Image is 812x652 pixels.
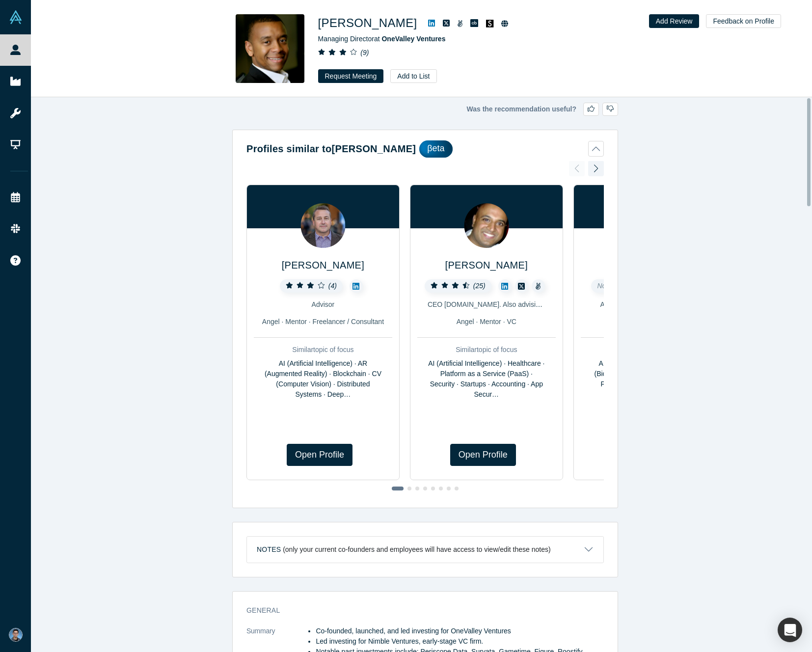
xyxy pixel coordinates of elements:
div: Similar topic of focus [254,345,392,355]
span: Managing Director at [318,35,446,43]
a: Open Profile [287,444,352,466]
li: Co-founded, launched, and led investing for OneValley Ventures [316,626,604,636]
div: βeta [419,140,452,158]
button: Request Meeting [318,69,384,83]
h2: Profiles similar to [PERSON_NAME] [246,141,416,156]
a: OneValley Ventures [381,35,445,43]
div: Similar topic of focus [581,345,719,355]
span: No Reviews Yet [597,282,646,290]
span: Advisor [312,300,335,308]
div: Angel · Mentor · VC [417,317,556,327]
li: Led investing for Nimble Ventures, early-stage VC firm. [316,636,604,647]
img: Alchemist Vault Logo [9,10,23,24]
div: AI (Artificial Intelligence) · AR (Augmented Reality) · Blockchain · CV (Computer Vision) · Distr... [254,358,392,400]
div: AI (Artificial Intelligence) · Healthcare · Platform as a Service (PaaS) · Security · Startups · ... [417,358,556,400]
button: Add to List [390,69,436,83]
span: Associate and Portfolio Manager [600,300,700,308]
i: ( 9 ) [360,49,369,56]
img: Patrick Hanlon's Profile Image [300,203,345,248]
h1: [PERSON_NAME] [318,14,417,32]
button: Add Review [649,14,700,28]
button: Feedback on Profile [706,14,781,28]
div: Similar topic of focus [417,345,556,355]
i: ( 4 ) [328,282,337,290]
a: Open Profile [450,444,516,466]
button: Notes (only your current co-founders and employees will have access to view/edit these notes) [247,537,603,563]
h3: General [246,605,590,616]
img: Ben Cherian's Profile Image [464,203,509,248]
a: [PERSON_NAME] [282,260,364,271]
div: Angel · Mentor · Freelancer / Consultant [254,317,392,327]
img: Alex Lazich's Account [9,628,23,642]
div: AI (Artificial Intelligence) · Biotech (Biotechnology) · Mobility · Security · FinTech (Financial... [581,358,719,400]
div: Mentor · Press · Lecturer · VC [581,317,719,327]
h3: Notes [257,544,281,555]
img: Juan Scarlett's Profile Image [236,14,304,83]
i: ( 25 ) [473,282,486,290]
span: CEO [DOMAIN_NAME]. Also advising and investing. Previously w/ Red Hat, Inktank, DreamHost, etc. [428,300,736,308]
a: [PERSON_NAME] [445,260,528,271]
p: (only your current co-founders and employees will have access to view/edit these notes) [283,545,551,554]
button: Profiles similar to[PERSON_NAME]βeta [246,140,604,158]
div: Was the recommendation useful? [232,103,618,116]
